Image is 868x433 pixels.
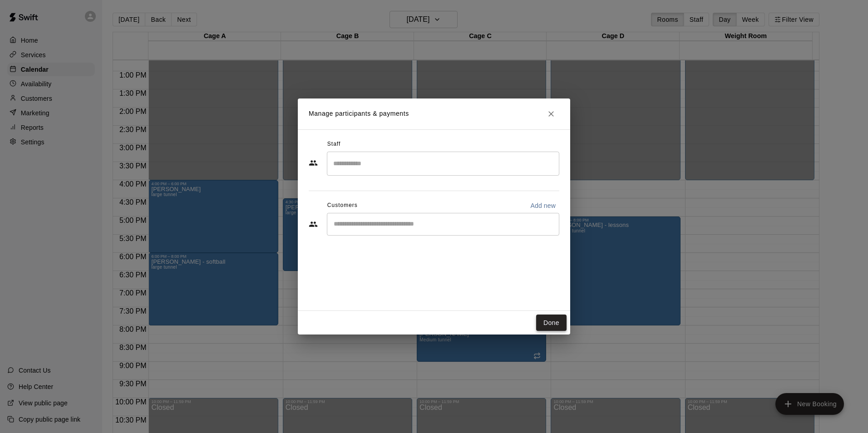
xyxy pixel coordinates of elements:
[327,137,340,152] span: Staff
[543,106,559,122] button: Close
[527,198,559,213] button: Add new
[530,201,556,210] p: Add new
[309,158,318,167] svg: Staff
[309,220,318,229] svg: Customers
[327,198,358,213] span: Customers
[327,152,559,176] div: Search staff
[536,315,567,331] button: Done
[309,109,409,118] p: Manage participants & payments
[327,213,559,236] div: Start typing to search customers...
